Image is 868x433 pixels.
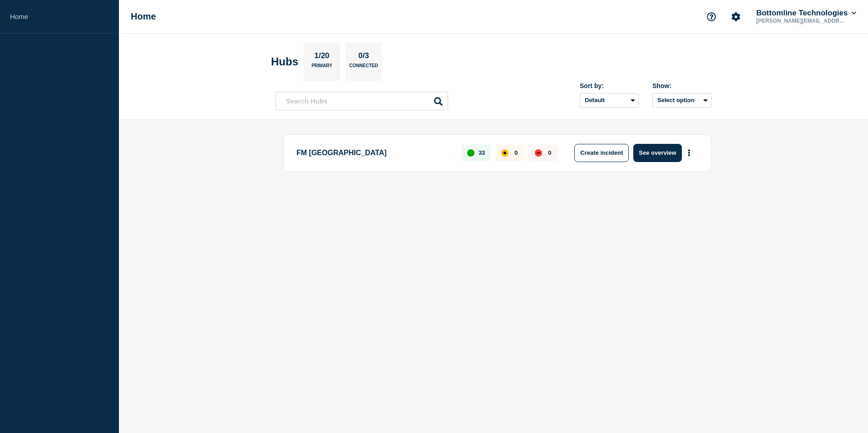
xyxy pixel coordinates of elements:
[311,63,332,73] p: Primary
[131,11,156,22] h1: Home
[355,51,373,63] p: 0/3
[755,18,849,24] p: [PERSON_NAME][EMAIL_ADDRESS][PERSON_NAME][DOMAIN_NAME]
[514,149,518,156] p: 0
[271,55,298,68] h2: Hubs
[580,93,639,108] select: Sort by
[652,93,711,108] button: Select option
[683,144,695,161] button: More actions
[349,63,378,73] p: Connected
[580,82,639,89] div: Sort by:
[478,149,485,156] p: 33
[574,144,629,162] button: Create incident
[726,7,745,26] button: Account settings
[702,7,721,26] button: Support
[755,9,858,18] button: Bottomline Technologies
[535,149,542,157] div: down
[548,149,551,156] p: 0
[296,144,451,162] p: FM [GEOGRAPHIC_DATA]
[276,92,448,110] input: Search Hubs
[652,82,711,89] div: Show:
[501,149,508,157] div: affected
[467,149,474,157] div: up
[311,51,333,63] p: 1/20
[633,144,681,162] button: See overview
